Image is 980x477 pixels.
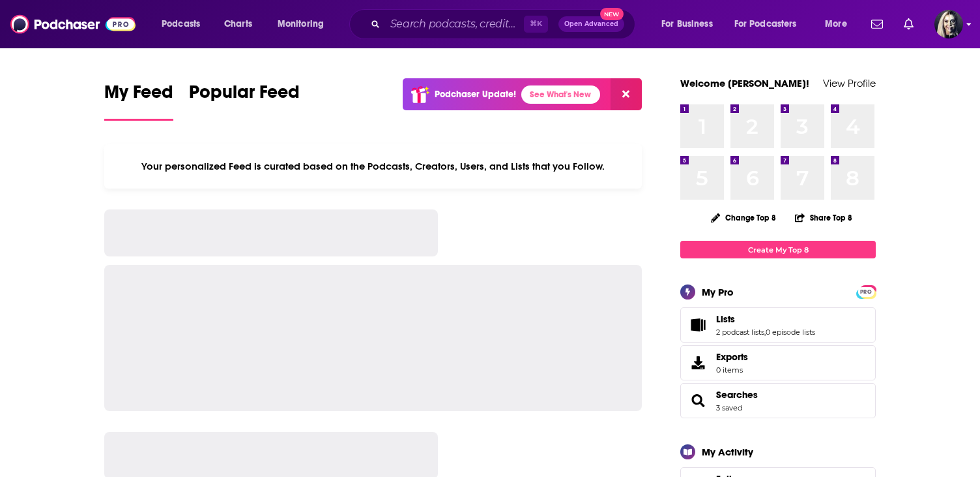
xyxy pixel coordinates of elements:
[680,383,876,418] span: Searches
[766,328,815,337] a: 0 episode lists
[680,345,876,380] a: Exports
[685,316,711,334] a: Lists
[702,446,753,458] div: My Activity
[224,15,252,33] span: Charts
[685,354,711,372] span: Exports
[703,209,784,226] button: Change Top 8
[816,14,863,35] button: open menu
[10,12,136,37] img: Podchaser - Follow, Share and Rate Podcasts
[104,144,642,189] div: Your personalized Feed is curated based on the Podcasts, Creators, Users, and Lists that you Follow.
[680,307,876,343] span: Lists
[162,15,200,33] span: Podcasts
[825,15,847,33] span: More
[716,313,815,325] a: Lists
[189,81,300,111] span: Popular Feed
[716,313,735,325] span: Lists
[680,77,809,89] a: Welcome [PERSON_NAME]!
[764,328,766,337] span: ,
[716,351,748,363] span: Exports
[385,14,524,35] input: Search podcasts, credits, & more...
[726,14,816,35] button: open menu
[734,15,797,33] span: For Podcasters
[652,14,729,35] button: open menu
[435,89,516,100] p: Podchaser Update!
[823,77,876,89] a: View Profile
[858,286,874,296] a: PRO
[152,14,217,35] button: open menu
[189,81,300,121] a: Popular Feed
[600,8,624,20] span: New
[858,287,874,297] span: PRO
[362,9,648,39] div: Search podcasts, credits, & more...
[899,13,919,35] a: Show notifications dropdown
[680,241,876,258] a: Create My Top 8
[934,10,963,38] span: Logged in as candirose777
[794,205,853,230] button: Share Top 8
[716,403,742,412] a: 3 saved
[934,10,963,38] button: Show profile menu
[716,365,748,375] span: 0 items
[268,14,341,35] button: open menu
[104,81,173,121] a: My Feed
[564,21,618,27] span: Open Advanced
[104,81,173,111] span: My Feed
[716,389,758,401] a: Searches
[702,286,734,298] div: My Pro
[661,15,713,33] span: For Business
[558,16,624,32] button: Open AdvancedNew
[716,328,764,337] a: 2 podcast lists
[934,10,963,38] img: User Profile
[685,392,711,410] a: Searches
[524,16,548,33] span: ⌘ K
[866,13,888,35] a: Show notifications dropdown
[521,85,600,104] a: See What's New
[216,14,260,35] a: Charts
[278,15,324,33] span: Monitoring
